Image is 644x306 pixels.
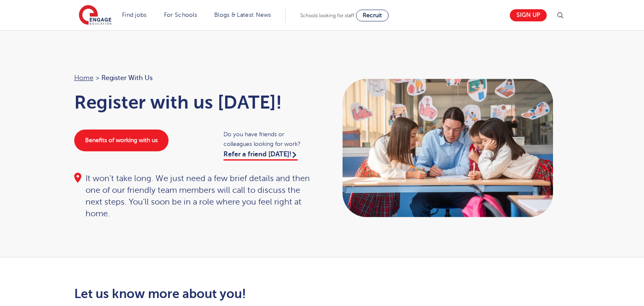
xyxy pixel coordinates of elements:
span: > [96,74,99,82]
div: It won’t take long. We just need a few brief details and then one of our friendly team members wi... [74,173,314,220]
a: Blogs & Latest News [214,12,271,18]
img: Engage Education [79,5,112,26]
a: Benefits of working with us [74,130,169,151]
a: For Schools [164,12,197,18]
a: Home [74,74,93,82]
span: Schools looking for staff [300,13,354,18]
nav: breadcrumb [74,73,314,83]
span: Register with us [101,73,153,83]
a: Find jobs [122,12,147,18]
a: Refer a friend [DATE]! [223,150,298,161]
span: Do you have friends or colleagues looking for work? [223,130,314,149]
span: Recruit [363,12,382,18]
a: Recruit [356,10,389,21]
h2: Let us know more about you! [74,287,401,301]
h1: Register with us [DATE]! [74,92,314,113]
a: Sign up [510,9,547,21]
